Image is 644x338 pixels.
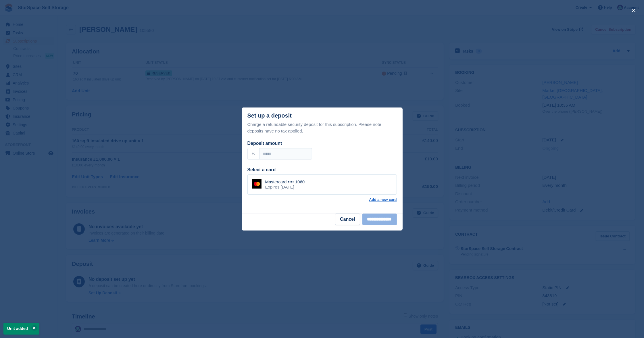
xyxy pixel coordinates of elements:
[3,323,39,335] p: Unit added
[252,179,262,189] img: Mastercard Logo
[247,121,397,134] p: Charge a refundable security deposit for this subscription. Please note deposits have no tax appl...
[247,166,397,173] div: Select a card
[265,185,305,190] div: Expires [DATE]
[265,179,305,185] div: Mastercard •••• 1060
[247,141,282,146] label: Deposit amount
[629,6,638,15] button: close
[369,197,397,202] a: Add a new card
[335,214,360,225] button: Cancel
[247,112,292,119] div: Set up a deposit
